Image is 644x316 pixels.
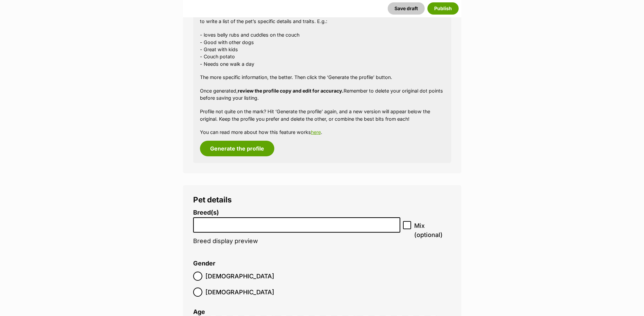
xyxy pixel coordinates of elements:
[193,209,401,252] li: Breed display preview
[193,260,215,267] label: Gender
[311,129,321,135] a: here
[388,2,425,15] button: Save draft
[193,195,232,204] span: Pet details
[200,31,444,67] p: - loves belly rubs and cuddles on the couch - Good with other dogs - Great with kids - Couch pota...
[193,209,401,216] label: Breed(s)
[205,288,274,297] span: [DEMOGRAPHIC_DATA]
[205,272,274,281] span: [DEMOGRAPHIC_DATA]
[200,74,444,81] p: The more specific information, the better. Then click the ‘Generate the profile’ button.
[200,87,444,102] p: Once generated, Remember to delete your original dot points before saving your listing.
[427,2,459,15] button: Publish
[200,129,444,136] p: You can read more about how this feature works .
[414,221,451,239] span: Mix (optional)
[193,308,205,315] label: Age
[200,11,444,25] p: Start by adding your pet’s name and best feature, then in the ‘Personality’ text box, use the das...
[200,141,274,156] button: Generate the profile
[238,88,344,94] strong: review the profile copy and edit for accuracy.
[200,108,444,122] p: Profile not quite on the mark? Hit ‘Generate the profile’ again, and a new version will appear be...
